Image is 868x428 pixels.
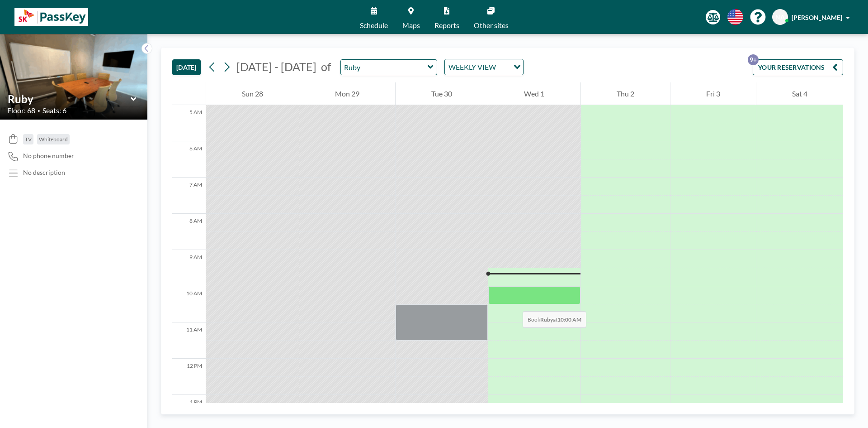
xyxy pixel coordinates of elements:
[25,136,32,143] span: TV
[172,59,201,75] button: [DATE]
[341,60,428,75] input: Ruby
[321,60,331,74] span: of
[488,82,580,105] div: Wed 1
[172,286,206,322] div: 10 AM
[23,152,74,160] span: No phone number
[172,214,206,250] div: 8 AM
[172,359,206,395] div: 12 PM
[499,61,508,73] input: Search for option
[581,82,670,105] div: Thu 2
[402,22,420,29] span: Maps
[236,60,316,73] span: [DATE] - [DATE]
[396,82,488,105] div: Tue 30
[753,59,843,75] button: YOUR RESERVATIONS9+
[434,22,459,29] span: Reports
[7,106,35,115] span: Floor: 68
[172,322,206,359] div: 11 AM
[523,311,586,328] span: Book at
[38,108,40,114] span: •
[557,316,581,323] b: 10:00 AM
[42,106,66,115] span: Seats: 6
[14,8,88,26] img: organization-logo
[792,14,842,21] span: [PERSON_NAME]
[445,59,523,75] div: Search for option
[670,82,756,105] div: Fri 3
[360,22,388,29] span: Schedule
[23,168,65,177] div: No description
[748,54,759,65] p: 9+
[39,136,68,143] span: Whiteboard
[756,82,843,105] div: Sat 4
[299,82,395,105] div: Mon 29
[172,105,206,141] div: 5 AM
[206,82,299,105] div: Sun 28
[172,250,206,286] div: 9 AM
[8,92,131,106] input: Ruby
[172,178,206,214] div: 7 AM
[474,22,509,29] span: Other sites
[447,61,498,73] span: WEEKLY VIEW
[172,141,206,178] div: 6 AM
[775,13,785,21] span: NA
[540,316,553,323] b: Ruby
